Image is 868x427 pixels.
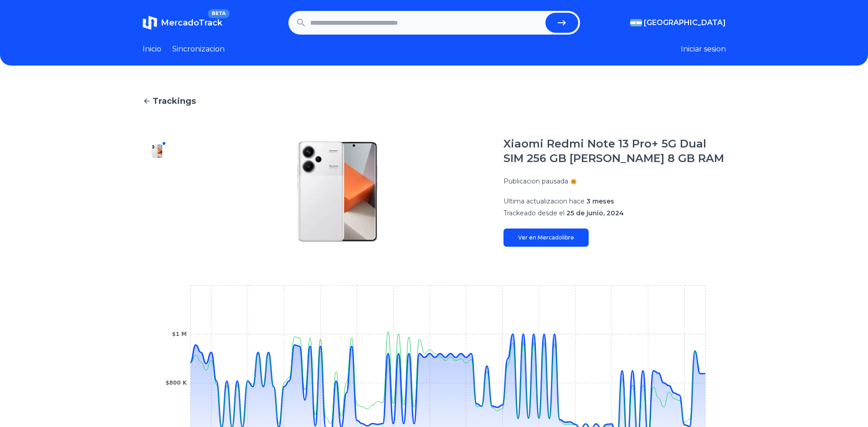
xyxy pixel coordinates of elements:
button: Iniciar sesion [681,44,726,55]
tspan: $800 K [165,380,187,386]
span: 3 meses [586,197,614,205]
img: Argentina [630,19,642,26]
img: Xiaomi Redmi Note 13 Pro+ 5G Dual SIM 256 GB blanco 8 GB RAM [190,137,485,247]
a: Trackings [143,95,726,107]
h1: Xiaomi Redmi Note 13 Pro+ 5G Dual SIM 256 GB [PERSON_NAME] 8 GB RAM [503,137,726,166]
tspan: $1 M [172,331,187,337]
span: Ultima actualizacion hace [503,197,585,205]
span: [GEOGRAPHIC_DATA] [644,17,726,28]
a: MercadoTrackBETA [143,15,222,30]
a: Inicio [143,44,161,55]
span: 25 de junio, 2024 [566,209,624,217]
span: Trackeado desde el [503,209,565,217]
p: Publicacion pausada [503,177,568,186]
a: Ver en Mercadolibre [503,229,589,247]
span: MercadoTrack [161,18,222,28]
span: Trackings [153,95,196,107]
img: MercadoTrack [143,15,157,30]
button: [GEOGRAPHIC_DATA] [630,17,726,28]
a: Sincronizacion [172,44,225,55]
span: BETA [208,9,229,18]
img: Xiaomi Redmi Note 13 Pro+ 5G Dual SIM 256 GB blanco 8 GB RAM [150,144,164,158]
